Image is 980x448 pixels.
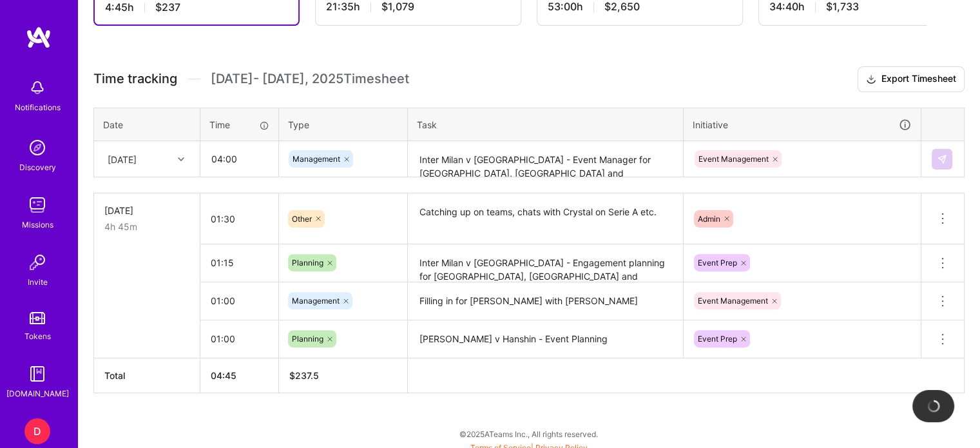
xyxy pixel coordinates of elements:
[409,284,682,319] textarea: Filling in for [PERSON_NAME] with [PERSON_NAME]
[698,296,768,306] span: Event Management
[104,204,189,217] div: [DATE]
[24,249,50,275] img: Invite
[200,358,279,393] th: 04:45
[24,361,50,387] img: guide book
[22,218,53,231] div: Missions
[105,1,288,14] div: 4:45 h
[24,329,51,343] div: Tokens
[178,156,184,162] i: icon Chevron
[693,117,912,132] div: Initiative
[26,26,52,49] img: logo
[698,258,737,268] span: Event Prep
[93,71,177,87] span: Time tracking
[292,214,312,224] span: Other
[292,334,323,344] span: Planning
[932,149,954,170] div: null
[24,418,50,444] div: D
[293,154,340,164] span: Management
[104,220,189,233] div: 4h 45m
[155,1,180,14] span: $237
[21,418,53,444] a: D
[279,108,408,141] th: Type
[698,334,737,344] span: Event Prep
[201,142,278,176] input: HH:MM
[200,246,278,280] input: HH:MM
[409,322,682,357] textarea: [PERSON_NAME] v Hanshin - Event Planning
[409,195,682,243] textarea: Catching up on teams, chats with Crystal on Serie A etc.
[200,322,278,356] input: HH:MM
[289,370,319,381] span: $ 237.5
[94,358,200,393] th: Total
[28,275,48,289] div: Invite
[209,118,269,131] div: Time
[15,101,61,114] div: Notifications
[94,108,200,141] th: Date
[108,152,137,166] div: [DATE]
[19,161,56,174] div: Discovery
[211,71,409,87] span: [DATE] - [DATE] , 2025 Timesheet
[927,399,941,413] img: loading
[200,202,278,236] input: HH:MM
[292,258,323,268] span: Planning
[292,296,340,306] span: Management
[409,246,682,281] textarea: Inter Milan v [GEOGRAPHIC_DATA] - Engagement planning for [GEOGRAPHIC_DATA], [GEOGRAPHIC_DATA] an...
[858,66,965,92] button: Export Timesheet
[6,387,69,400] div: [DOMAIN_NAME]
[409,142,682,177] textarea: Inter Milan v [GEOGRAPHIC_DATA] - Event Manager for [GEOGRAPHIC_DATA], [GEOGRAPHIC_DATA] and [GEO...
[937,154,947,164] img: Submit
[408,108,684,141] th: Task
[698,154,769,164] span: Event Management
[24,135,50,161] img: discovery
[866,73,876,86] i: icon Download
[24,192,50,218] img: teamwork
[24,75,50,101] img: bell
[30,312,45,324] img: tokens
[698,214,720,224] span: Admin
[200,284,278,318] input: HH:MM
